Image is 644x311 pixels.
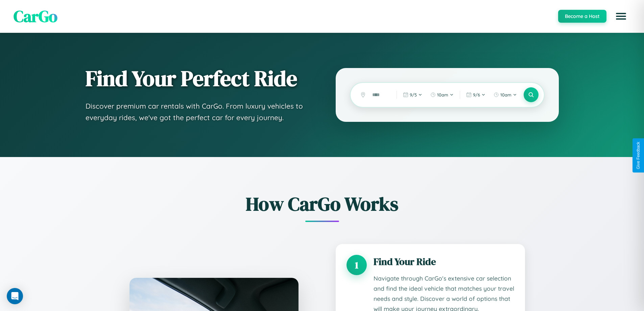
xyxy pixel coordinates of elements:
h1: Find Your Perfect Ride [86,67,309,90]
h3: Find Your Ride [374,255,514,268]
button: Become a Host [558,10,606,23]
span: 9 / 5 [410,92,417,97]
div: Open Intercom Messenger [7,288,23,304]
div: Give Feedback [636,142,641,169]
h2: How CarGo Works [119,191,525,217]
button: 10am [490,89,520,100]
button: 9/6 [463,89,489,100]
button: Open menu [612,7,630,26]
button: 10am [427,89,457,100]
span: CarGo [14,5,57,27]
p: Discover premium car rentals with CarGo. From luxury vehicles to everyday rides, we've got the pe... [86,101,309,123]
button: 9/5 [400,89,426,100]
span: 10am [437,92,448,97]
span: 10am [500,92,511,97]
span: 9 / 6 [473,92,480,97]
div: 1 [347,255,367,275]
